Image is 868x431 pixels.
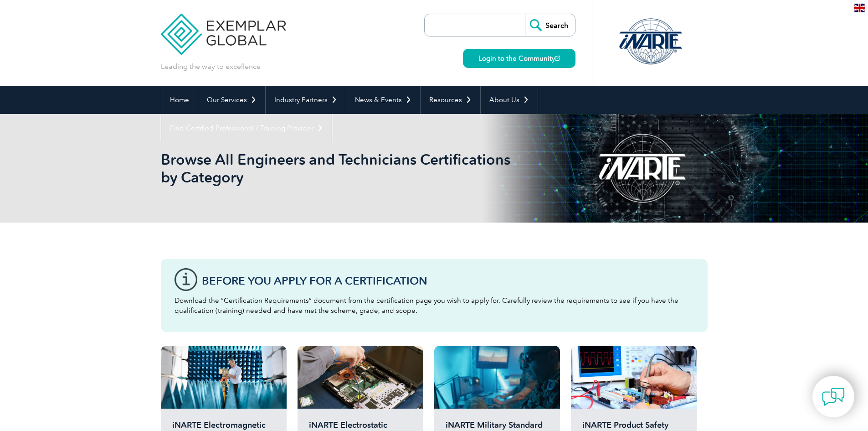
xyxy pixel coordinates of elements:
[346,86,420,114] a: News & Events
[854,4,865,12] img: en
[202,275,694,286] h3: Before You Apply For a Certification
[161,86,198,114] a: Home
[161,151,511,186] h1: Browse All Engineers and Technicians Certifications by Category
[266,86,346,114] a: Industry Partners
[421,86,480,114] a: Resources
[525,14,575,36] input: Search
[198,86,265,114] a: Our Services
[555,56,560,61] img: open_square.png
[175,296,694,316] p: Download the “Certification Requirements” document from the certification page you wish to apply ...
[481,86,538,114] a: About Us
[822,385,845,408] img: contact-chat.png
[161,114,332,142] a: Find Certified Professional / Training Provider
[463,49,575,68] a: Login to the Community
[161,62,261,72] p: Leading the way to excellence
